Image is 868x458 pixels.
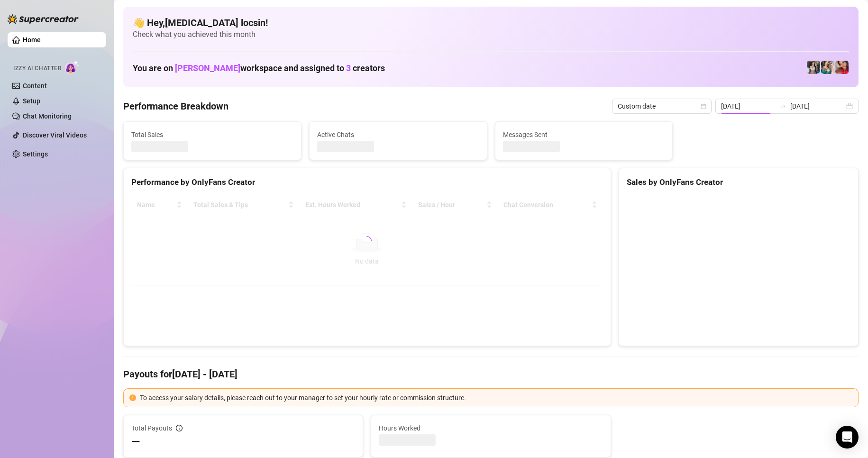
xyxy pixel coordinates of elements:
div: To access your salary details, please reach out to your manager to set your hourly rate or commis... [140,393,852,403]
span: Hours Worked [379,423,603,433]
span: to [779,102,786,110]
div: Open Intercom Messenger [836,426,859,449]
a: Setup [23,97,40,105]
span: Check what you achieved this month [133,29,849,40]
span: [PERSON_NAME] [175,63,240,73]
span: Total Sales [131,129,293,140]
span: 3 [346,63,351,73]
span: Total Payouts [131,423,172,433]
div: Performance by OnlyFans Creator [131,176,603,189]
span: info-circle [176,425,183,431]
a: Discover Viral Videos [23,131,87,139]
h4: Payouts for [DATE] - [DATE] [123,367,859,381]
a: Content [23,82,47,90]
span: Izzy AI Chatter [13,64,61,73]
span: loading [362,236,372,246]
h1: You are on workspace and assigned to creators [133,63,385,73]
span: Active Chats [317,129,479,140]
a: Chat Monitoring [23,112,72,120]
a: Home [23,36,41,44]
img: Katy [807,61,820,74]
span: exclamation-circle [129,394,136,401]
input: End date [790,101,844,111]
span: — [131,434,140,449]
input: Start date [721,101,775,111]
img: Vanessa [835,61,849,74]
span: swap-right [779,102,786,110]
span: Messages Sent [503,129,665,140]
span: Custom date [618,99,706,113]
img: Zaddy [821,61,834,74]
h4: Performance Breakdown [123,100,228,113]
h4: 👋 Hey, [MEDICAL_DATA] locsin ! [133,16,849,29]
div: Sales by OnlyFans Creator [627,176,850,189]
img: AI Chatter [65,60,80,74]
a: Settings [23,150,48,158]
img: logo-BBDzfeDw.svg [8,14,79,24]
span: calendar [701,103,706,109]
